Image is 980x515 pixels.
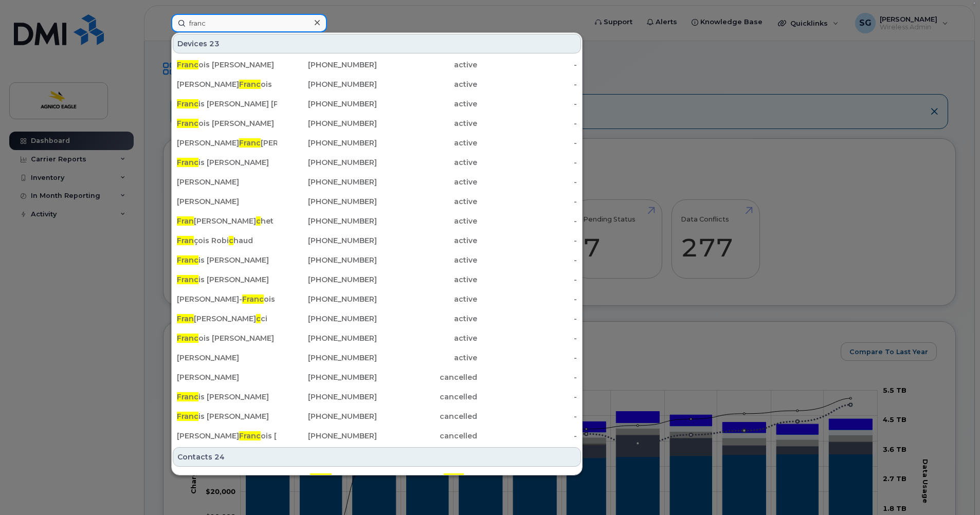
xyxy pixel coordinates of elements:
div: [PHONE_NUMBER] [277,216,377,226]
a: Francis [PERSON_NAME][PHONE_NUMBER]cancelled- [173,388,581,406]
div: [PHONE_NUMBER] [277,294,377,304]
div: [EMAIL_ADDRESS][PERSON_NAME][DOMAIN_NAME] [444,473,577,483]
span: Franc [239,431,261,440]
div: - [477,99,577,109]
div: [PERSON_NAME]- ois [PERSON_NAME] [177,294,277,304]
div: active [377,157,477,168]
div: active [377,118,477,128]
a: Fran[PERSON_NAME]cci[PHONE_NUMBER]active- [173,309,581,328]
a: [PERSON_NAME][PHONE_NUMBER]active- [173,192,581,211]
div: cancelled [377,392,477,402]
a: Francis [PERSON_NAME] [PERSON_NAME][PHONE_NUMBER]active- [173,95,581,113]
div: active [377,216,477,226]
a: Francis [PERSON_NAME][PHONE_NUMBER]active- [173,153,581,172]
div: active [377,294,477,304]
div: active [377,274,477,285]
div: [PHONE_NUMBER] [277,255,377,265]
div: - [477,294,577,304]
div: [PHONE_NUMBER] [277,118,377,128]
div: active [377,353,477,363]
div: - [477,138,577,148]
div: cancelled [377,431,477,441]
div: [PERSON_NAME] [177,372,277,382]
div: - [477,216,577,226]
div: [PHONE_NUMBER] [277,60,377,70]
a: [PERSON_NAME][PHONE_NUMBER]active- [173,173,581,191]
div: - [477,60,577,70]
div: - [477,157,577,168]
div: [PERSON_NAME] ois [177,79,277,89]
span: c [256,216,261,226]
span: Franc [310,473,332,483]
a: Francois [PERSON_NAME][PHONE_NUMBER]active- [173,329,581,347]
div: [PERSON_NAME] ois [PERSON_NAME] [177,431,277,441]
span: Franc [239,80,261,89]
span: Franc [177,334,198,343]
div: active [377,235,477,246]
div: - [477,333,577,343]
div: [PERSON_NAME] [177,196,277,207]
div: ois [PERSON_NAME] [177,118,277,128]
div: active [377,314,477,324]
a: 36541Francis [PERSON_NAME]franc[EMAIL_ADDRESS][PERSON_NAME][DOMAIN_NAME] [173,469,581,487]
div: is [PERSON_NAME] [PERSON_NAME] [177,99,277,109]
div: [PHONE_NUMBER] [277,333,377,343]
span: Franc [177,255,198,265]
div: [PERSON_NAME] [177,177,277,187]
div: [PHONE_NUMBER] [277,411,377,421]
span: Franc [177,119,198,128]
div: [PHONE_NUMBER] [277,392,377,402]
a: Fran[PERSON_NAME]chet[PHONE_NUMBER]active- [173,212,581,230]
div: [PERSON_NAME] [PERSON_NAME] [177,138,277,148]
div: active [377,138,477,148]
div: cancelled [377,372,477,382]
div: [PHONE_NUMBER] [277,79,377,89]
span: Franc [177,99,198,108]
a: Francis [PERSON_NAME][PHONE_NUMBER]active- [173,270,581,289]
span: 24 [214,452,225,462]
div: - [477,235,577,246]
span: 23 [209,39,220,49]
a: François Robichaud[PHONE_NUMBER]active- [173,231,581,250]
a: [PERSON_NAME][PHONE_NUMBER]active- [173,348,581,367]
div: - [477,177,577,187]
a: Francis [PERSON_NAME][PHONE_NUMBER]cancelled- [173,407,581,426]
div: cancelled [377,411,477,421]
div: active [377,255,477,265]
div: [PHONE_NUMBER] [277,157,377,168]
div: is [PERSON_NAME] [177,274,277,285]
div: - [477,372,577,382]
div: [PHONE_NUMBER] [277,274,377,285]
div: ois [PERSON_NAME] [177,333,277,343]
div: 36541 [177,473,310,483]
div: - [477,392,577,402]
div: - [477,274,577,285]
a: [PERSON_NAME]Franc[PERSON_NAME][PHONE_NUMBER]active- [173,134,581,152]
div: - [477,196,577,207]
div: active [377,99,477,109]
span: franc [444,473,464,483]
a: [PERSON_NAME]Francois[PHONE_NUMBER]active- [173,75,581,94]
div: - [477,353,577,363]
span: Franc [177,275,198,284]
div: [PHONE_NUMBER] [277,353,377,363]
a: Francois [PERSON_NAME][PHONE_NUMBER]active- [173,114,581,133]
div: [PERSON_NAME] [177,353,277,363]
div: [PHONE_NUMBER] [277,177,377,187]
span: c [229,236,233,245]
div: is [PERSON_NAME] [310,473,443,483]
div: - [477,314,577,324]
div: - [477,118,577,128]
div: is [PERSON_NAME] [177,255,277,265]
a: Francis [PERSON_NAME][PHONE_NUMBER]active- [173,251,581,269]
div: ois [PERSON_NAME] [177,60,277,70]
div: is [PERSON_NAME] [177,411,277,421]
a: [PERSON_NAME][PHONE_NUMBER]cancelled- [173,368,581,387]
div: [PERSON_NAME] ci [177,314,277,324]
span: Franc [177,60,198,69]
div: [PHONE_NUMBER] [277,431,377,441]
div: is [PERSON_NAME] [177,392,277,402]
div: [PHONE_NUMBER] [277,138,377,148]
span: Franc [239,138,261,148]
div: [PHONE_NUMBER] [277,372,377,382]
